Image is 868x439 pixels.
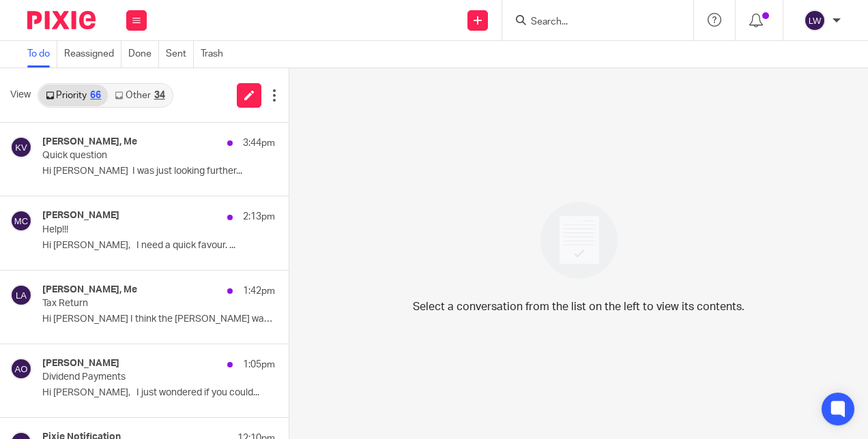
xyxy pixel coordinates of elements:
[243,358,275,372] p: 1:05pm
[530,16,652,29] input: Search
[39,85,108,106] a: Priority66
[42,358,119,369] h4: [PERSON_NAME]
[532,193,626,288] img: image
[128,41,159,67] a: Done
[42,314,275,325] p: Hi [PERSON_NAME] I think the [PERSON_NAME] was a tuxedo....
[413,299,744,315] p: Select a conversation from the list on the left to view its contents.
[42,224,229,236] p: Help!!!
[243,210,275,224] p: 2:13pm
[42,372,229,383] p: Dividend Payments
[42,166,275,177] p: Hi [PERSON_NAME] I was just looking further...
[42,136,137,148] h4: [PERSON_NAME], Me
[27,11,96,29] img: Pixie
[42,298,229,309] p: Tax Return
[243,136,275,150] p: 3:44pm
[804,10,826,31] img: svg%3E
[243,284,275,298] p: 1:42pm
[10,358,32,380] img: svg%3E
[10,88,31,102] span: View
[10,284,32,306] img: svg%3E
[42,284,137,296] h4: [PERSON_NAME], Me
[27,41,57,67] a: To do
[201,41,230,67] a: Trash
[64,41,121,67] a: Reassigned
[42,387,275,399] p: Hi [PERSON_NAME], I just wondered if you could...
[42,150,229,162] p: Quick question
[10,210,32,232] img: svg%3E
[90,91,101,100] div: 66
[42,240,275,252] p: Hi [PERSON_NAME], I need a quick favour. ...
[166,41,194,67] a: Sent
[154,91,165,100] div: 34
[10,136,32,158] img: svg%3E
[42,210,119,222] h4: [PERSON_NAME]
[108,85,171,106] a: Other34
